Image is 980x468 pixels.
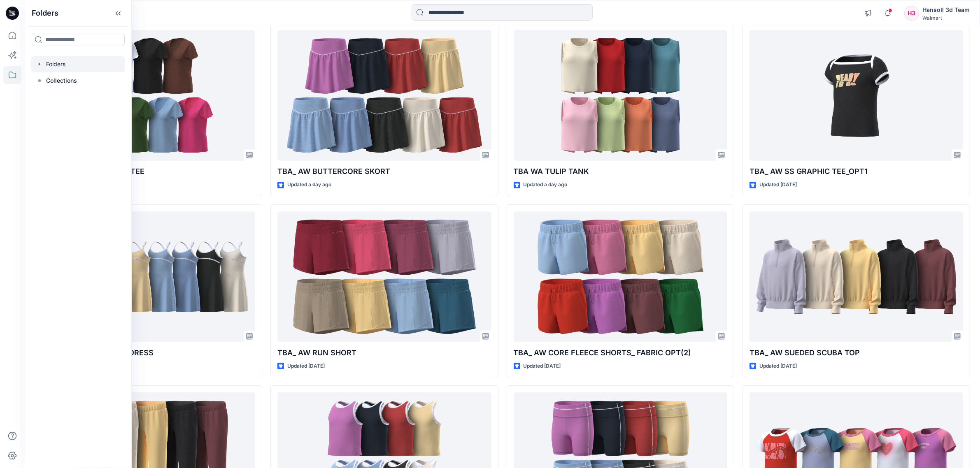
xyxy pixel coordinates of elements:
[524,362,561,371] p: Updated [DATE]
[514,166,727,177] p: TBA WA TULIP TANK
[750,347,963,359] p: TBA_ AW SUEDED SCUBA TOP
[750,166,963,177] p: TBA_ AW SS GRAPHIC TEE_OPT1
[750,30,963,161] a: TBA_ AW SS GRAPHIC TEE_OPT1
[42,347,255,359] p: TBA_ AW BUTTERCORE DRESS
[750,211,963,342] a: TBA_ AW SUEDED SCUBA TOP
[42,211,255,342] a: TBA_ AW BUTTERCORE DRESS
[42,30,255,161] a: 16409 TT SLUB V NECK TEE
[759,362,797,371] p: Updated [DATE]
[904,6,919,21] div: H3
[277,211,491,342] a: TBA_ AW RUN SHORT
[514,30,727,161] a: TBA WA TULIP TANK
[524,181,568,189] p: Updated a day ago
[287,181,331,189] p: Updated a day ago
[46,76,77,86] p: Collections
[277,30,491,161] a: TBA_ AW BUTTERCORE SKORT
[277,166,491,177] p: TBA_ AW BUTTERCORE SKORT
[922,5,970,15] div: Hansoll 3d Team
[287,362,325,371] p: Updated [DATE]
[514,347,727,359] p: TBA_ AW CORE FLEECE SHORTS_ FABRIC OPT(2)
[514,211,727,342] a: TBA_ AW CORE FLEECE SHORTS_ FABRIC OPT(2)
[922,15,970,21] div: Walmart
[759,181,797,189] p: Updated [DATE]
[277,347,491,359] p: TBA_ AW RUN SHORT
[42,166,255,177] p: 16409 TT SLUB V NECK TEE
